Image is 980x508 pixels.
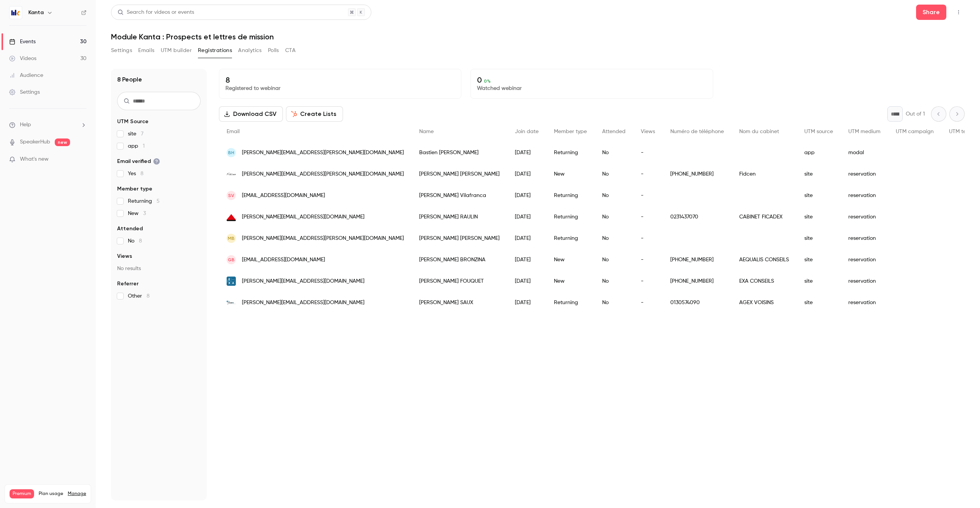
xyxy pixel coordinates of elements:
span: Email [227,129,240,134]
div: reservation [841,292,888,313]
div: - [633,142,663,163]
div: [PERSON_NAME] RAULIN [412,206,507,228]
span: 0 % [484,78,491,84]
img: Kanta [10,7,22,19]
div: site [797,292,841,313]
div: EXA CONSEILS [732,270,797,292]
h1: Module Kanta : Prospects et lettres de mission [111,32,965,41]
div: Returning [546,185,595,206]
span: Member type [554,129,587,134]
div: [PERSON_NAME] [PERSON_NAME] [412,228,507,249]
span: UTM medium [848,129,880,134]
div: [DATE] [507,142,546,163]
div: site [797,185,841,206]
span: New [128,210,146,217]
div: - [633,206,663,228]
span: Views [641,129,655,134]
img: ficadex.com [227,212,236,221]
span: Other [128,292,150,300]
div: reservation [841,228,888,249]
div: [DATE] [507,185,546,206]
div: AGEX VOISINS [732,292,797,313]
div: reservation [841,163,888,185]
span: Member type [117,185,152,193]
div: No [595,249,633,270]
div: [DATE] [507,206,546,228]
span: site [128,130,144,138]
span: BH [228,149,234,156]
img: fidcen.fr [227,169,236,179]
button: Settings [111,44,132,57]
h6: Kanta [28,9,44,16]
div: [DATE] [507,270,546,292]
div: Returning [546,206,595,228]
span: [PERSON_NAME][EMAIL_ADDRESS][DOMAIN_NAME] [242,299,364,307]
span: UTM source [804,129,833,134]
div: [DATE] [507,228,546,249]
span: Referrer [117,280,139,288]
button: UTM builder [161,44,192,57]
div: AEQUALIS CONSEILS [732,249,797,270]
div: site [797,206,841,228]
div: [PERSON_NAME] SAUX [412,292,507,313]
p: 8 [225,75,455,85]
div: CABINET FICADEX [732,206,797,228]
span: 5 [157,199,160,204]
p: Out of 1 [906,110,925,118]
span: Nom du cabinet [739,129,779,134]
button: Registrations [198,44,232,57]
span: Premium [10,489,34,498]
span: Numéro de téléphone [670,129,724,134]
div: New [546,270,595,292]
img: exaconseils.fr [227,277,236,286]
div: Returning [546,292,595,313]
div: site [797,270,841,292]
div: [PERSON_NAME] Vilafranca [412,185,507,206]
span: [EMAIL_ADDRESS][DOMAIN_NAME] [242,192,325,200]
span: 8 [147,293,150,299]
span: Views [117,252,132,260]
div: No [595,270,633,292]
span: Yes [128,170,144,177]
span: Join date [515,129,539,134]
span: Attended [602,129,626,134]
div: - [633,292,663,313]
p: No results [117,265,201,272]
div: [PERSON_NAME] BRONZINA [412,249,507,270]
div: [PHONE_NUMBER] [663,163,732,185]
p: Watched webinar [477,85,706,92]
div: 0231437070 [663,206,732,228]
div: No [595,228,633,249]
span: Help [20,121,31,129]
div: [PHONE_NUMBER] [663,270,732,292]
span: 1 [143,143,145,149]
div: app [797,142,841,163]
div: site [797,163,841,185]
p: 0 [477,75,706,85]
button: Download CSV [219,106,283,122]
div: Returning [546,228,595,249]
div: [DATE] [507,292,546,313]
span: [PERSON_NAME][EMAIL_ADDRESS][DOMAIN_NAME] [242,277,364,285]
div: No [595,163,633,185]
div: New [546,163,595,185]
span: [PERSON_NAME][EMAIL_ADDRESS][PERSON_NAME][DOMAIN_NAME] [242,234,404,243]
div: modal [841,142,888,163]
div: reservation [841,270,888,292]
div: Bastien [PERSON_NAME] [412,142,507,163]
span: UTM campaign [896,129,934,134]
span: new [55,138,70,146]
div: - [633,163,663,185]
span: [EMAIL_ADDRESS][DOMAIN_NAME] [242,256,325,264]
li: help-dropdown-opener [9,121,87,129]
div: 0130574090 [663,292,732,313]
span: [PERSON_NAME][EMAIL_ADDRESS][PERSON_NAME][DOMAIN_NAME] [242,170,404,178]
iframe: Noticeable Trigger [77,156,87,163]
a: SpeakerHub [20,138,50,146]
div: reservation [841,206,888,228]
span: Name [419,129,434,134]
div: Audience [9,72,43,79]
div: Settings [9,88,40,96]
span: app [128,142,145,150]
div: - [633,185,663,206]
